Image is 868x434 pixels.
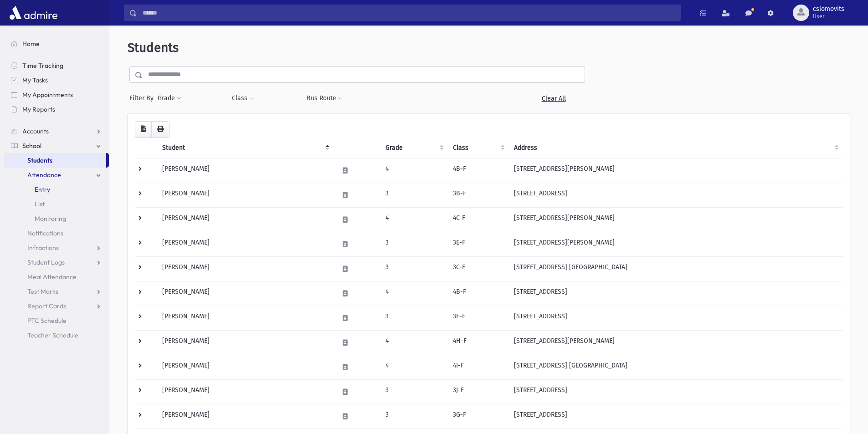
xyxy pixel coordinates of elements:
a: Accounts [4,124,109,138]
span: Entry [35,185,50,194]
a: Meal Attendance [4,270,109,284]
span: PTC Schedule [27,317,67,325]
span: Attendance [27,171,61,179]
td: 3C-F [447,256,508,281]
td: 3 [380,183,447,207]
td: 3J-F [447,379,508,404]
span: Notifications [27,229,63,237]
td: 3G-F [447,404,508,429]
th: Student: activate to sort column descending [157,138,333,158]
td: 4B-F [447,158,508,183]
th: Class: activate to sort column ascending [447,138,508,158]
td: [STREET_ADDRESS][PERSON_NAME] [508,330,842,355]
span: My Appointments [22,91,73,99]
td: [PERSON_NAME] [157,306,333,330]
button: Grade [157,90,182,107]
td: 4 [380,281,447,306]
a: PTC Schedule [4,313,109,328]
td: [PERSON_NAME] [157,232,333,256]
td: 4I-F [447,355,508,379]
th: Grade: activate to sort column ascending [380,138,447,158]
a: My Reports [4,102,109,117]
button: CSV [135,121,152,138]
td: 3 [380,232,447,256]
span: User [813,13,844,20]
td: [STREET_ADDRESS][PERSON_NAME] [508,158,842,183]
a: Home [4,36,109,51]
td: [PERSON_NAME] [157,379,333,404]
span: Filter By [129,93,157,103]
img: AdmirePro [7,4,60,22]
span: School [22,142,41,150]
td: [STREET_ADDRESS] [508,306,842,330]
td: 4C-F [447,207,508,232]
a: Attendance [4,168,109,182]
span: Test Marks [27,287,58,296]
td: 3E-F [447,232,508,256]
a: Teacher Schedule [4,328,109,342]
td: [STREET_ADDRESS] [508,183,842,207]
td: 3 [380,379,447,404]
span: Teacher Schedule [27,331,78,339]
td: 3 [380,256,447,281]
td: [STREET_ADDRESS] [508,281,842,306]
td: 4 [380,355,447,379]
a: Entry [4,182,109,197]
a: List [4,197,109,211]
span: Infractions [27,244,59,252]
th: Address: activate to sort column ascending [508,138,842,158]
span: My Tasks [22,76,48,84]
span: Meal Attendance [27,273,77,281]
td: [PERSON_NAME] [157,355,333,379]
a: Infractions [4,240,109,255]
a: Monitoring [4,211,109,226]
td: 4B-F [447,281,508,306]
span: List [35,200,45,208]
span: Student Logs [27,258,65,266]
td: [PERSON_NAME] [157,183,333,207]
a: Notifications [4,226,109,240]
a: Report Cards [4,299,109,313]
span: Report Cards [27,302,66,310]
td: 4H-F [447,330,508,355]
td: [STREET_ADDRESS] [GEOGRAPHIC_DATA] [508,355,842,379]
td: [STREET_ADDRESS] [508,379,842,404]
td: [STREET_ADDRESS] [GEOGRAPHIC_DATA] [508,256,842,281]
td: [STREET_ADDRESS] [508,404,842,429]
td: [PERSON_NAME] [157,158,333,183]
a: School [4,138,109,153]
td: 4 [380,158,447,183]
td: 4 [380,207,447,232]
span: Monitoring [35,214,66,223]
td: [STREET_ADDRESS][PERSON_NAME] [508,207,842,232]
span: cslomovits [813,5,844,13]
a: My Tasks [4,73,109,87]
td: 4 [380,330,447,355]
td: 3 [380,404,447,429]
span: Time Tracking [22,61,63,70]
td: [PERSON_NAME] [157,256,333,281]
td: [PERSON_NAME] [157,281,333,306]
td: [PERSON_NAME] [157,330,333,355]
td: [PERSON_NAME] [157,404,333,429]
button: Class [231,90,254,107]
a: Clear All [522,90,585,107]
span: Students [128,40,179,55]
button: Bus Route [306,90,343,107]
span: My Reports [22,105,55,113]
span: Students [27,156,52,164]
span: Home [22,40,40,48]
input: Search [137,5,681,21]
button: Print [151,121,169,138]
td: [STREET_ADDRESS][PERSON_NAME] [508,232,842,256]
a: My Appointments [4,87,109,102]
a: Test Marks [4,284,109,299]
a: Students [4,153,106,168]
td: 3B-F [447,183,508,207]
td: 3F-F [447,306,508,330]
td: [PERSON_NAME] [157,207,333,232]
a: Time Tracking [4,58,109,73]
span: Accounts [22,127,49,135]
a: Student Logs [4,255,109,270]
td: 3 [380,306,447,330]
